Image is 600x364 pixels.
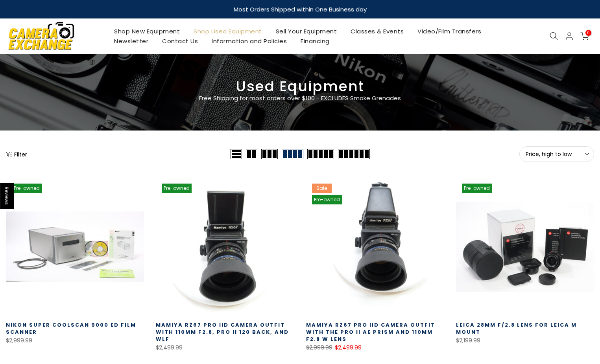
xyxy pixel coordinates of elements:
span: Price, high to low [526,151,588,158]
p: Free Shipping for most orders over $100 - EXCLUDES Smoke Grenades [153,94,448,103]
a: Newsletter [107,36,155,46]
a: Mamiya RZ67 Pro IID Camera Outfit with the Pro II AE Prism and 110MM F2.8 W Lens [306,321,435,343]
del: $2,999.99 [306,344,332,351]
strong: Most Orders Shipped within One Business day [234,5,367,13]
a: Information and Policies [205,36,294,46]
a: Classes & Events [344,26,411,36]
a: Financing [294,36,337,46]
a: Contact Us [155,36,205,46]
h3: Used Equipment [6,81,594,92]
a: Shop New Equipment [107,26,187,36]
span: 0 [585,30,591,36]
a: Shop Used Equipment [187,26,269,36]
a: Leica 28mm f/2.8 Lens for Leica M Mount [456,321,577,336]
div: $2,499.99 [156,343,294,353]
a: Mamiya RZ67 Pro IID Camera Outfit with 110MM F2.8, Pro II 120 Back, and WLF [156,321,289,343]
a: Sell Your Equipment [269,26,344,36]
a: Nikon Super Coolscan 9000 ED Film Scanner [6,321,136,336]
a: Video/Film Transfers [411,26,488,36]
button: Show filters [6,150,27,158]
ins: $2,499.99 [335,343,362,353]
div: $2,199.99 [456,336,594,346]
button: Price, high to low [519,146,594,162]
div: $2,999.99 [6,336,144,346]
a: 0 [580,32,589,40]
